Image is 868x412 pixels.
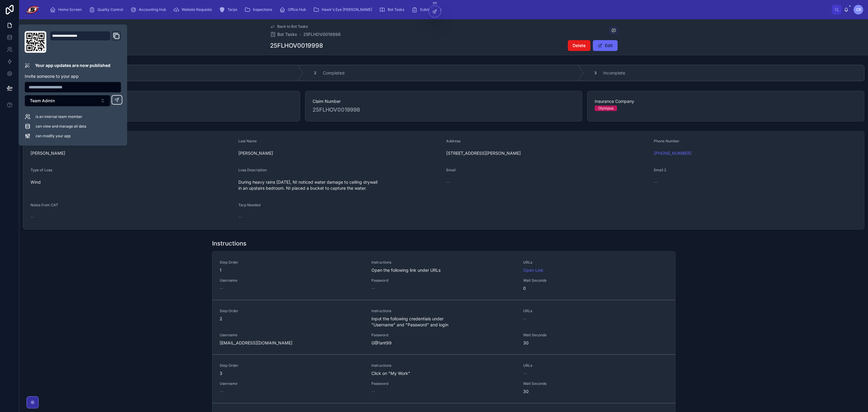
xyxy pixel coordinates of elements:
span: [EMAIL_ADDRESS][DOMAIN_NAME] [220,340,364,346]
span: 30 [523,388,630,395]
span: Delete [573,43,586,49]
span: can modify your app [36,134,71,138]
span: -- [523,316,527,322]
span: Last Name [238,139,257,143]
span: 0 [523,285,630,291]
a: Tarps [217,4,241,15]
span: Wait Seconds [523,333,630,338]
span: Username [220,381,364,386]
span: Password [371,278,516,283]
a: Home Screen [48,4,86,15]
span: Bot Tasks [388,7,404,12]
span: Website Requests [182,7,212,12]
span: Hawk's Eye [PERSON_NAME] [322,7,372,12]
span: Instructions [371,260,516,265]
span: Bot Tasks [277,31,297,37]
span: -- [371,388,375,395]
span: Username [220,278,364,283]
span: 3 [594,71,596,75]
span: Phone Number [654,139,679,143]
span: can view and manage all data [36,124,86,129]
p: Your app updates are now published [35,62,110,68]
span: Claim Number [313,98,575,104]
h1: 25FLHOV0019998 [270,41,323,50]
span: [STREET_ADDRESS][PERSON_NAME] [446,150,649,156]
div: Domain and Custom Link [50,31,121,53]
span: 25FLHOV0019998 [313,106,575,114]
span: Email 2 [654,168,666,172]
span: Inspections [253,7,272,12]
span: 1 [220,267,364,273]
span: Instructions [371,309,516,313]
span: Notes from CAT [30,203,58,207]
span: Accounting Hub [139,7,166,12]
span: Quality Control [97,7,123,12]
div: Olympus [598,106,613,111]
button: Select Button [25,95,110,106]
a: 25FLHOV0019998 [303,31,341,37]
span: Type of Task [30,98,293,104]
span: Team Admin [30,98,55,104]
span: Step Order [220,363,364,368]
a: Quality Control [87,4,127,15]
span: Office Hub [288,7,306,12]
span: Email [446,168,456,172]
a: Hawk's Eye [PERSON_NAME] [311,4,376,15]
span: 2 [220,316,364,322]
span: Incomplete [603,70,625,76]
span: Click on "My Work" [371,370,516,376]
span: Tarps [227,7,237,12]
a: Open Link [523,268,543,273]
a: Submissions [410,4,446,15]
span: -- [30,214,34,220]
span: Password [371,333,516,338]
span: Open the following link under URLs [371,267,516,273]
span: Insurance Company [595,98,857,104]
span: Tarp Needed [238,203,260,207]
span: Password [371,381,516,386]
span: Wind [30,179,234,185]
a: Bot Tasks [270,31,297,37]
span: -- [371,285,375,291]
img: App logo [24,5,40,14]
span: Back to Bot Tasks [277,24,308,29]
span: [PERSON_NAME] [30,150,234,156]
span: Instructions [371,363,516,368]
span: 2 [314,71,316,75]
a: Back to Bot Tasks [270,24,308,29]
span: [PERSON_NAME] [238,150,441,156]
span: is an internal team member [36,114,82,119]
span: Submissions [420,7,441,12]
span: URLs [523,363,668,368]
span: -- [220,285,223,291]
a: [PHONE_NUMBER] [654,150,692,156]
span: Input the following credentials under "Username" and "Password" and login [371,316,516,328]
span: Completed [323,70,345,76]
button: Delete [568,40,590,51]
span: -- [654,179,657,185]
span: Wait Seconds [523,381,630,386]
div: scrollable content [45,3,832,16]
span: Home Screen [58,7,82,12]
span: Wait Seconds [523,278,630,283]
span: Step Order [220,309,364,313]
button: Edit [593,40,618,51]
span: Loss Description [238,168,267,172]
span: Type of Loss [30,168,52,172]
span: CB [856,7,861,12]
span: Address [446,139,460,143]
span: During heavy rains [DATE], NI noticed water damage to ceiling drywall in an upstairs bedroom. NI ... [238,179,441,191]
span: G@!ant99 [371,340,516,346]
a: Website Requests [171,4,216,15]
h1: Instructions [212,239,246,248]
a: Inspections [243,4,276,15]
span: -- [238,214,242,220]
span: 3 [220,370,364,376]
a: Office Hub [278,4,310,15]
span: URLs [523,260,668,265]
span: Username [220,333,364,338]
a: Accounting Hub [129,4,170,15]
span: -- [220,388,223,395]
a: Bot Tasks [377,4,409,15]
